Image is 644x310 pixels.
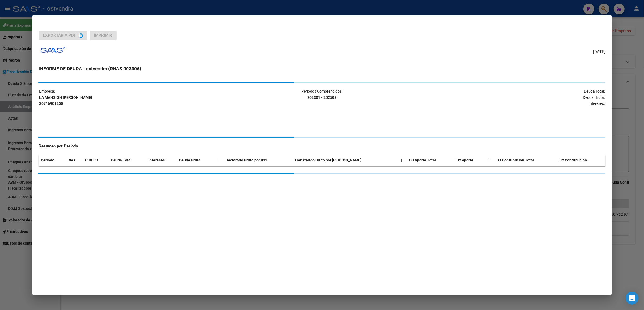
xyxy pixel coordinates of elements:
[454,154,486,166] th: Trf Aporte
[407,154,454,166] th: DJ Aporte Total
[307,95,336,100] strong: 202301 - 202508
[626,292,639,305] div: Open Intercom Messenger
[494,154,557,166] th: DJ Contribucion Total
[417,88,605,107] p: Deuda Total: Deuda Bruta: Intereses:
[223,154,292,166] th: Declarado Bruto por 931
[109,154,146,166] th: Deuda Total
[557,154,605,166] th: Trf Contribucion
[65,154,83,166] th: Dias
[90,31,117,40] button: Imprimir
[39,154,65,166] th: Periodo
[39,88,227,107] p: Empresa:
[94,33,112,38] span: Imprimir
[399,154,407,166] th: |
[177,154,215,166] th: Deuda Bruta
[292,154,399,166] th: Transferido Bruto por [PERSON_NAME]
[39,31,87,40] button: Exportar a PDF
[146,154,177,166] th: Intereses
[39,65,605,72] h3: INFORME DE DEUDA - ostvendra (RNAS 003306)
[39,143,605,149] h4: Resumen por Período
[43,33,76,38] span: Exportar a PDF
[228,88,416,101] p: Periodos Comprendidos:
[486,154,494,166] th: |
[39,95,92,106] strong: LA MANSION [PERSON_NAME] 30716901250
[593,49,605,55] span: [DATE]
[215,154,223,166] th: |
[83,154,109,166] th: CUILES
